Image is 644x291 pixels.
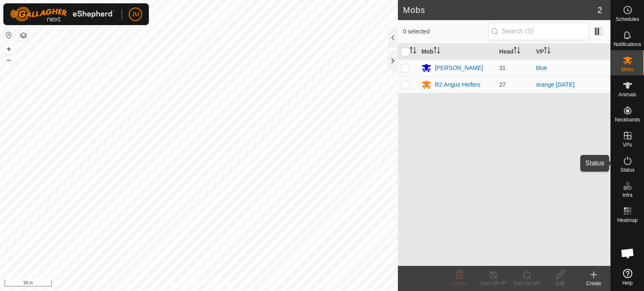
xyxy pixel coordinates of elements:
span: Schedules [615,17,639,22]
img: Gallagher Logo [10,7,115,22]
span: Notifications [614,42,641,47]
div: R2 Angus Heifers [435,80,480,89]
div: Turn On VP [510,280,543,287]
th: VP [533,44,610,60]
span: Animals [618,92,636,97]
a: blue [536,64,547,71]
span: 31 [499,64,506,71]
p-sorticon: Activate to sort [514,48,520,55]
a: Contact Us [207,280,232,288]
th: Head [496,44,533,60]
button: Map Layers [18,31,29,41]
a: Help [611,265,644,289]
p-sorticon: Activate to sort [410,48,416,55]
a: orange [DATE] [536,81,575,88]
span: Status [620,167,634,173]
a: Privacy Policy [166,280,197,288]
th: Mob [418,44,496,60]
input: Search (S) [488,23,589,40]
span: Heatmap [617,218,638,223]
button: Reset Map [4,30,14,40]
span: Delete [452,281,467,286]
span: JM [132,10,140,19]
span: 27 [499,81,506,88]
span: 0 selected [403,27,488,36]
button: + [4,44,14,54]
span: Mobs [621,67,634,72]
p-sorticon: Activate to sort [544,48,551,55]
span: Infra [622,193,632,198]
span: 2 [597,4,602,16]
h2: Mobs [403,5,597,15]
div: Create [577,280,610,287]
div: [PERSON_NAME] [435,64,483,72]
div: Turn Off VP [476,280,510,287]
p-sorticon: Activate to sort [434,48,440,55]
div: Open chat [615,241,640,266]
button: – [4,55,14,65]
span: VPs [623,142,632,147]
span: Help [622,281,633,286]
div: Edit [543,280,577,287]
span: Neckbands [615,117,640,122]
